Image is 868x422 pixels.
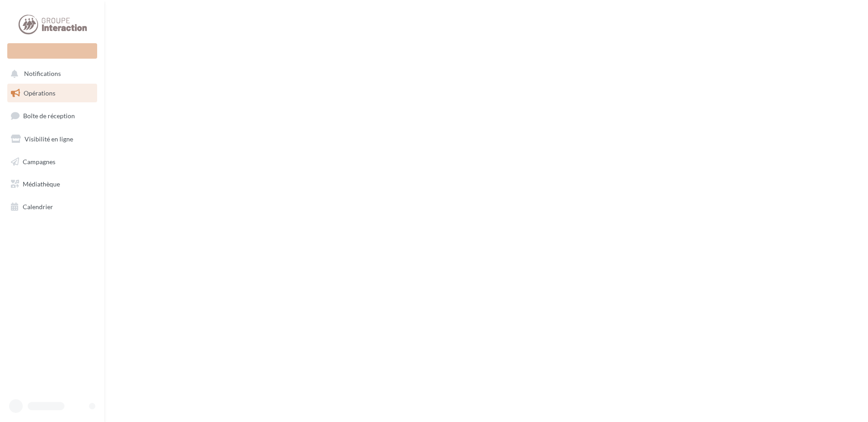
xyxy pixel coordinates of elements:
[5,130,99,149] a: Visibilité en ligne
[23,157,55,165] span: Campagnes
[23,203,53,211] span: Calendrier
[5,84,99,103] a: Opérations
[25,135,73,143] span: Visibilité en ligne
[23,112,75,120] span: Boîte de réception
[5,197,99,216] a: Calendrier
[23,180,60,188] span: Médiathèque
[7,43,97,59] div: Nouvelle campagne
[24,70,61,78] span: Notifications
[5,106,99,126] a: Boîte de réception
[5,175,99,194] a: Médiathèque
[5,152,99,171] a: Campagnes
[24,89,55,97] span: Opérations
